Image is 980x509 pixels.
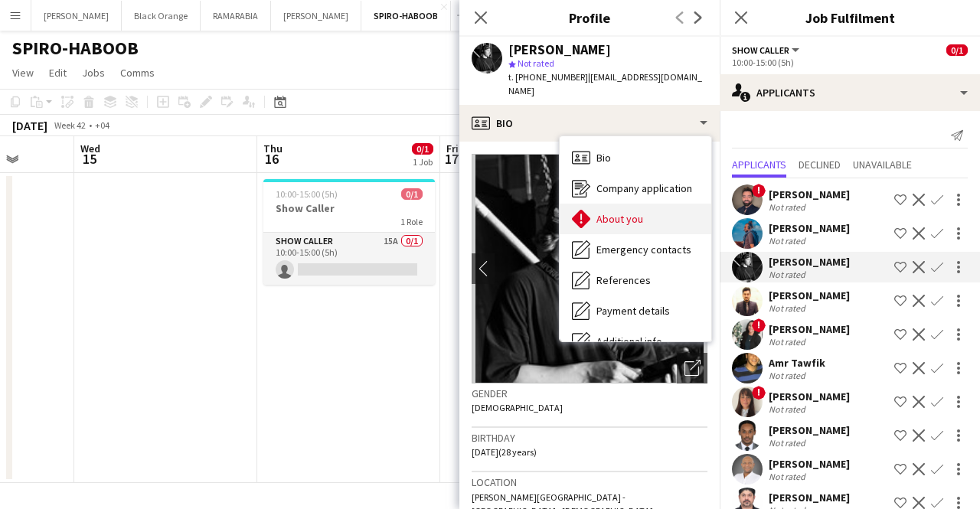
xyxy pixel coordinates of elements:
span: Company application [596,181,692,195]
div: [PERSON_NAME] [508,43,611,57]
span: 17 [444,150,459,168]
div: Not rated [769,235,808,246]
span: Emergency contacts [596,243,691,256]
span: 0/1 [946,44,968,56]
span: Bio [596,151,611,165]
span: 10:00-15:00 (5h) [276,188,338,200]
div: [PERSON_NAME] [769,390,850,403]
div: Payment details [560,295,711,326]
span: 15 [78,150,100,168]
button: [PERSON_NAME] [31,1,122,31]
div: Open photos pop-in [677,353,707,383]
h3: Gender [472,387,707,400]
span: Additional info [596,334,662,348]
span: References [596,273,651,287]
span: About you [596,212,643,226]
div: Not rated [769,336,808,347]
span: Fri [446,142,459,155]
span: Declined [799,159,841,170]
h1: SPIRO-HABOOB [12,37,139,60]
div: [DATE] [12,118,47,133]
div: Not rated [769,370,808,381]
div: [PERSON_NAME] [769,457,850,471]
div: Not rated [769,437,808,449]
span: [DATE] (28 years) [472,446,537,458]
div: Bio [459,105,720,142]
button: [PERSON_NAME] [271,1,361,31]
img: Crew avatar or photo [472,154,707,383]
div: [PERSON_NAME] [769,221,850,235]
div: Not rated [769,302,808,314]
span: Unavailable [853,159,912,170]
span: 0/1 [412,143,433,155]
div: Applicants [720,74,980,111]
a: Comms [114,63,161,83]
span: | [EMAIL_ADDRESS][DOMAIN_NAME] [508,71,702,96]
span: Not rated [518,57,554,69]
span: View [12,66,34,80]
h3: Show Caller [263,201,435,215]
a: Edit [43,63,73,83]
span: Comms [120,66,155,80]
span: 16 [261,150,283,168]
h3: Profile [459,8,720,28]
span: Show Caller [732,44,789,56]
div: Emergency contacts [560,234,711,265]
a: View [6,63,40,83]
button: Show Caller [732,44,802,56]
div: [PERSON_NAME] [769,322,850,336]
div: [PERSON_NAME] [769,423,850,437]
span: Applicants [732,159,786,170]
span: Wed [80,142,100,155]
div: Not rated [769,269,808,280]
span: Jobs [82,66,105,80]
div: About you [560,204,711,234]
div: Amr Tawfik [769,356,825,370]
span: ! [752,386,766,400]
div: 10:00-15:00 (5h) [732,57,968,68]
h3: Birthday [472,431,707,445]
span: ! [752,184,766,197]
h3: Location [472,475,707,489]
div: References [560,265,711,295]
div: Not rated [769,471,808,482]
button: RAMARABIA [201,1,271,31]
button: Black Orange [122,1,201,31]
span: Week 42 [51,119,89,131]
span: ! [752,318,766,332]
a: Jobs [76,63,111,83]
div: Bio [560,142,711,173]
span: Payment details [596,304,670,318]
span: 0/1 [401,188,423,200]
button: SPIRO-HABOOB [361,1,451,31]
div: [PERSON_NAME] [769,491,850,504]
div: [PERSON_NAME] [769,188,850,201]
div: Company application [560,173,711,204]
h3: Job Fulfilment [720,8,980,28]
span: 1 Role [400,216,423,227]
app-card-role: Show Caller15A0/110:00-15:00 (5h) [263,233,435,285]
div: +04 [95,119,109,131]
div: Not rated [769,201,808,213]
div: 1 Job [413,156,433,168]
span: [DEMOGRAPHIC_DATA] [472,402,563,413]
div: [PERSON_NAME] [769,255,850,269]
div: Additional info [560,326,711,357]
span: t. [PHONE_NUMBER] [508,71,588,83]
span: Thu [263,142,283,155]
div: [PERSON_NAME] [769,289,850,302]
div: Not rated [769,403,808,415]
app-job-card: 10:00-15:00 (5h)0/1Show Caller1 RoleShow Caller15A0/110:00-15:00 (5h) [263,179,435,285]
span: Edit [49,66,67,80]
